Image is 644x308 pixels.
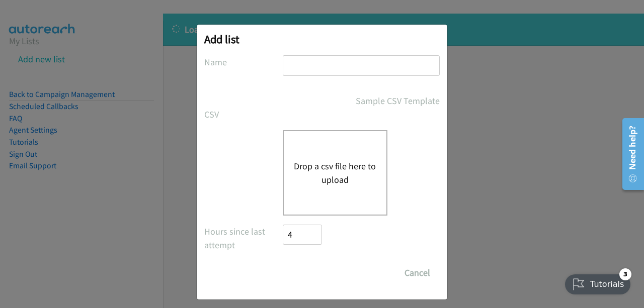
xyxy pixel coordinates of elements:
a: Sample CSV Template [356,94,440,108]
button: Cancel [395,263,440,283]
button: Drop a csv file here to upload [294,159,376,186]
label: Name [204,55,283,69]
iframe: Resource Center [615,114,644,194]
iframe: Checklist [559,264,636,300]
label: Hours since last attempt [204,225,283,252]
label: CSV [204,108,283,121]
h2: Add list [204,32,440,46]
